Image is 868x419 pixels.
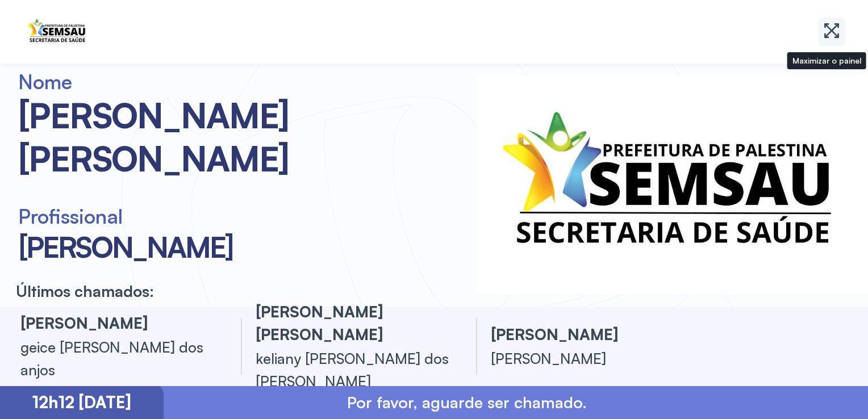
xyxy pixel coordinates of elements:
h3: [PERSON_NAME] [20,312,214,334]
div: [PERSON_NAME] [491,347,684,370]
h3: [PERSON_NAME] [PERSON_NAME] [256,300,449,346]
img: Logotipo do estabelecimento [23,12,92,51]
div: [PERSON_NAME] [PERSON_NAME] [18,94,466,180]
div: geice [PERSON_NAME] dos anjos [20,336,214,381]
p: Últimos chamados: [16,282,154,301]
div: [PERSON_NAME] [18,228,466,265]
h3: [PERSON_NAME] [491,323,684,346]
img: Imagem reservada para divulgação dentro do painel [477,76,868,294]
h6: Nome [18,69,466,94]
div: keliany [PERSON_NAME] dos [PERSON_NAME] [256,347,449,392]
h6: Profissional [18,203,466,228]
